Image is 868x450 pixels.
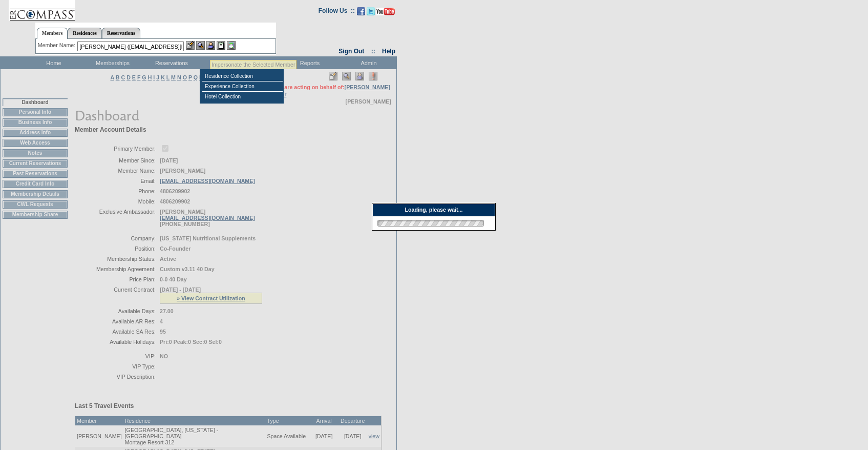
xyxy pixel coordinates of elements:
td: Hotel Collection [202,92,283,101]
img: View [196,41,205,50]
a: Become our fan on Facebook [357,10,365,16]
img: loading.gif [374,218,487,228]
span: :: [371,48,375,55]
td: Experience Collection [202,81,283,92]
a: Residences [68,28,102,38]
div: Loading, please wait... [372,203,495,216]
img: Impersonate [206,41,215,50]
img: b_edit.gif [186,41,195,50]
div: Member Name: [38,41,77,50]
a: Subscribe to our YouTube Channel [376,10,395,16]
img: Reservations [217,41,225,50]
a: Help [382,48,395,55]
td: Residence Collection [202,71,283,81]
a: Members [37,28,68,39]
td: Follow Us :: [319,6,355,18]
a: Sign Out [338,48,364,55]
img: b_calculator.gif [227,41,236,50]
a: Reservations [102,28,140,38]
img: Follow us on Twitter [367,7,375,15]
img: Become our fan on Facebook [357,7,365,15]
a: Follow us on Twitter [367,10,375,16]
img: Subscribe to our YouTube Channel [376,8,395,15]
